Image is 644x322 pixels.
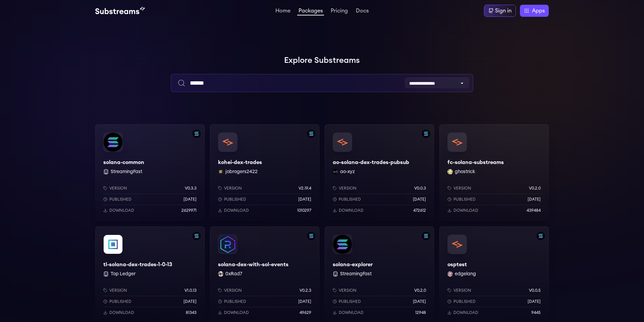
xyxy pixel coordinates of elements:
[532,7,545,15] span: Apps
[325,124,434,221] a: Filter by solana networkao-solana-dex-trades-pubsubao-solana-dex-trades-pubsubao-xyz ao-xyzVersio...
[453,186,471,191] p: Version
[453,197,476,202] p: Published
[297,8,324,15] a: Packages
[422,130,430,138] img: Filter by solana network
[183,299,197,304] p: [DATE]
[225,271,242,277] button: 0xRad7
[422,232,430,240] img: Filter by solana network
[109,288,127,293] p: Version
[455,271,476,277] button: edgelang
[224,299,246,304] p: Published
[415,310,426,315] p: 12948
[95,124,205,221] a: Filter by solana networksolana-commonsolana-common StreamingFastVersionv0.3.3Published[DATE]Downl...
[455,168,475,175] button: ghostrick
[340,168,355,175] button: ao-xyz
[186,310,197,315] p: 81343
[307,130,315,138] img: Filter by solana network
[339,288,357,293] p: Version
[413,197,426,202] p: [DATE]
[339,197,361,202] p: Published
[307,232,315,240] img: Filter by solana network
[224,197,246,202] p: Published
[183,197,197,202] p: [DATE]
[528,197,541,202] p: [DATE]
[300,288,311,293] p: v0.2.3
[185,186,197,191] p: v0.3.3
[537,232,545,240] img: Filter by solana network
[355,8,370,15] a: Docs
[453,288,471,293] p: Version
[109,186,127,191] p: Version
[224,208,249,213] p: Download
[329,8,349,15] a: Pricing
[414,288,426,293] p: v0.2.0
[339,208,364,213] p: Download
[439,124,549,221] a: fc-solana-substreamsfc-solana-substreamsghostrick ghostrickVersionv0.2.0Published[DATE]Download43...
[109,208,134,213] p: Download
[453,299,476,304] p: Published
[528,299,541,304] p: [DATE]
[274,8,292,15] a: Home
[300,310,311,315] p: 49629
[413,208,426,213] p: 472612
[111,271,136,277] button: Top Ledger
[297,208,311,213] p: 1010297
[484,5,516,17] a: Sign in
[298,299,311,304] p: [DATE]
[453,208,478,213] p: Download
[529,186,541,191] p: v0.2.0
[224,186,242,191] p: Version
[109,310,134,315] p: Download
[181,208,197,213] p: 2629971
[527,208,541,213] p: 439484
[453,310,478,315] p: Download
[339,310,364,315] p: Download
[210,124,319,221] a: Filter by solana networkkohei-dex-tradeskohei-dex-tradesjobrogers2422 jobrogers2422Versionv2.19.4...
[193,232,201,240] img: Filter by solana network
[95,7,145,15] img: Substream's logo
[224,288,242,293] p: Version
[495,7,512,15] div: Sign in
[225,168,258,175] button: jobrogers2422
[531,310,541,315] p: 9445
[184,288,197,293] p: v1.0.13
[109,299,131,304] p: Published
[109,197,131,202] p: Published
[193,130,201,138] img: Filter by solana network
[414,186,426,191] p: v0.0.3
[340,271,372,277] button: StreamingFast
[339,299,361,304] p: Published
[413,299,426,304] p: [DATE]
[111,168,142,175] button: StreamingFast
[298,197,311,202] p: [DATE]
[224,310,249,315] p: Download
[529,288,541,293] p: v0.0.5
[339,186,357,191] p: Version
[299,186,311,191] p: v2.19.4
[95,54,549,67] h1: Explore Substreams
